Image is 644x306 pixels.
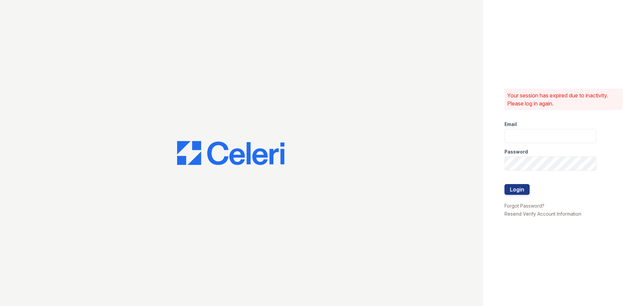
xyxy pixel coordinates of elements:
a: Resend Verify Account Information [504,211,581,217]
p: Your session has expired due to inactivity. Please log in again. [507,91,620,107]
a: Forgot Password? [504,203,544,209]
img: CE_Logo_Blue-a8612792a0a2168367f1c8372b55b34899dd931a85d93a1a3d3e32e68fde9ad4.png [177,141,284,165]
button: Login [504,184,530,195]
label: Email [504,121,517,128]
label: Password [504,148,528,155]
